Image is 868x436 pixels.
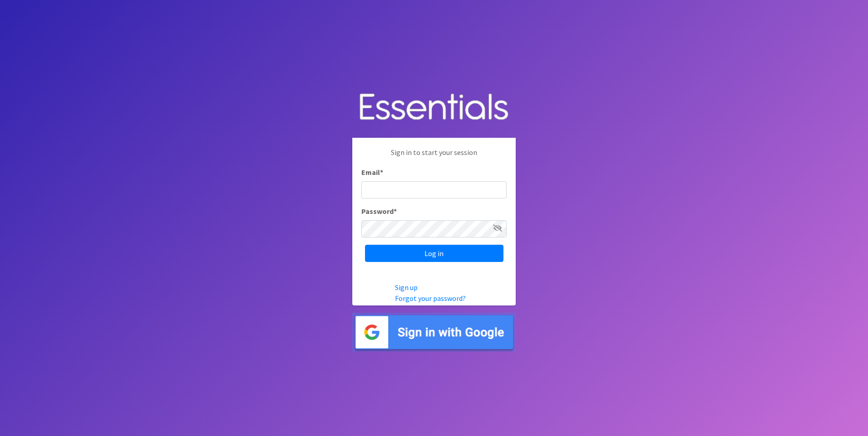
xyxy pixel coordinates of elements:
[395,294,466,303] a: Forgot your password?
[361,147,507,167] p: Sign in to start your session
[380,168,383,177] abbr: required
[361,206,397,217] label: Password
[394,207,397,216] abbr: required
[352,313,516,352] img: Sign in with Google
[395,283,418,292] a: Sign up
[352,84,516,131] img: Human Essentials
[361,167,383,178] label: Email
[365,245,503,262] input: Log in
